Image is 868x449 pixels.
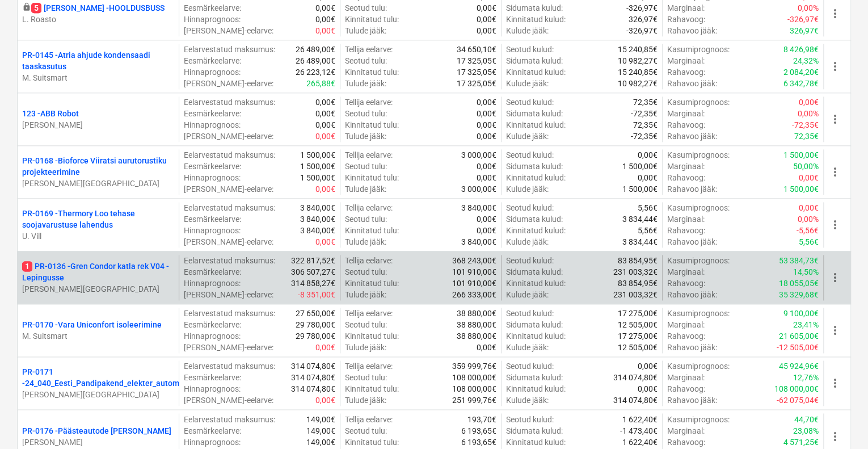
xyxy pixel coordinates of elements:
[315,108,335,119] p: 0,00€
[184,342,273,353] p: [PERSON_NAME]-eelarve :
[291,360,335,372] p: 314 074,80€
[345,213,387,225] p: Seotud tulu :
[184,119,241,131] p: Hinnaprognoos :
[629,14,658,25] p: 326,97€
[184,183,273,195] p: [PERSON_NAME]-eelarve :
[506,14,566,25] p: Kinnitatud kulud :
[184,161,241,172] p: Eesmärkeelarve :
[184,66,241,78] p: Hinnaprognoos :
[296,55,335,66] p: 26 489,00€
[184,44,275,55] p: Eelarvestatud maksumus :
[345,319,387,330] p: Seotud tulu :
[184,213,241,225] p: Eesmärkeelarve :
[828,7,842,20] span: more_vert
[22,155,174,189] div: PR-0168 -Bioforce Viiratsi aurutorustiku projekteerimine[PERSON_NAME][GEOGRAPHIC_DATA]
[828,271,842,284] span: more_vert
[184,255,275,266] p: Eelarvestatud maksumus :
[618,66,658,78] p: 15 240,85€
[345,149,393,161] p: Tellija eelarve :
[184,131,273,142] p: [PERSON_NAME]-eelarve :
[184,372,241,383] p: Eesmärkeelarve :
[22,119,174,131] p: [PERSON_NAME]
[452,360,496,372] p: 359 999,76€
[506,161,563,172] p: Sidumata kulud :
[22,49,174,83] div: PR-0145 -Atria ahjude kondensaadi taaskasutusM. Suitsmart
[506,266,563,278] p: Sidumata kulud :
[315,14,335,25] p: 0,00€
[638,149,658,161] p: 0,00€
[184,360,275,372] p: Eelarvestatud maksumus :
[345,308,393,319] p: Tellija eelarve :
[184,319,241,330] p: Eesmärkeelarve :
[22,178,174,189] p: [PERSON_NAME][GEOGRAPHIC_DATA]
[300,149,335,161] p: 1 500,00€
[613,372,658,383] p: 314 074,80€
[22,2,31,14] div: See projekt on konfidentsiaalne
[799,202,819,213] p: 0,00€
[506,255,554,266] p: Seotud kulud :
[783,149,819,161] p: 1 500,00€
[345,96,393,108] p: Tellija eelarve :
[777,342,819,353] p: -12 505,00€
[477,131,496,142] p: 0,00€
[452,255,496,266] p: 368 243,00€
[667,413,730,425] p: Kasumiprognoos :
[300,225,335,236] p: 3 840,00€
[613,289,658,300] p: 231 003,32€
[790,25,819,36] p: 326,97€
[811,395,868,449] div: Vestlusvidin
[667,255,730,266] p: Kasumiprognoos :
[315,96,335,108] p: 0,00€
[22,436,174,447] p: [PERSON_NAME]
[638,202,658,213] p: 5,56€
[626,25,658,36] p: -326,97€
[783,78,819,89] p: 6 342,78€
[799,172,819,183] p: 0,00€
[298,289,335,300] p: -8 351,00€
[291,266,335,278] p: 306 507,27€
[667,2,705,14] p: Marginaal :
[345,372,387,383] p: Seotud tulu :
[461,236,496,247] p: 3 840,00€
[811,395,868,449] iframe: Chat Widget
[315,25,335,36] p: 0,00€
[22,108,174,131] div: 123 -ABB Robot[PERSON_NAME]
[667,119,705,131] p: Rahavoog :
[618,330,658,342] p: 17 275,00€
[777,395,819,406] p: -62 075,04€
[345,255,393,266] p: Tellija eelarve :
[457,308,496,319] p: 38 880,00€
[638,172,658,183] p: 0,00€
[467,413,496,425] p: 193,70€
[828,112,842,126] span: more_vert
[506,119,566,131] p: Kinnitatud kulud :
[345,183,386,195] p: Tulude jääk :
[626,2,658,14] p: -326,97€
[828,60,842,73] span: more_vert
[779,360,819,372] p: 45 924,96€
[345,395,386,406] p: Tulude jääk :
[506,202,554,213] p: Seotud kulud :
[506,360,554,372] p: Seotud kulud :
[667,55,705,66] p: Marginaal :
[345,278,399,289] p: Kinnitatud tulu :
[457,44,496,55] p: 34 650,10€
[783,183,819,195] p: 1 500,00€
[184,225,241,236] p: Hinnaprognoos :
[22,389,174,400] p: [PERSON_NAME][GEOGRAPHIC_DATA]
[667,342,717,353] p: Rahavoo jääk :
[477,172,496,183] p: 0,00€
[667,183,717,195] p: Rahavoo jääk :
[296,308,335,319] p: 27 650,00€
[798,213,819,225] p: 0,00%
[22,425,174,447] div: PR-0176 -Päästeautode [PERSON_NAME][PERSON_NAME]
[477,225,496,236] p: 0,00€
[631,131,658,142] p: -72,35€
[184,425,241,436] p: Eesmärkeelarve :
[457,66,496,78] p: 17 325,05€
[667,236,717,247] p: Rahavoo jääk :
[638,225,658,236] p: 5,56€
[345,14,399,25] p: Kinnitatud tulu :
[296,330,335,342] p: 29 780,00€
[506,319,563,330] p: Sidumata kulud :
